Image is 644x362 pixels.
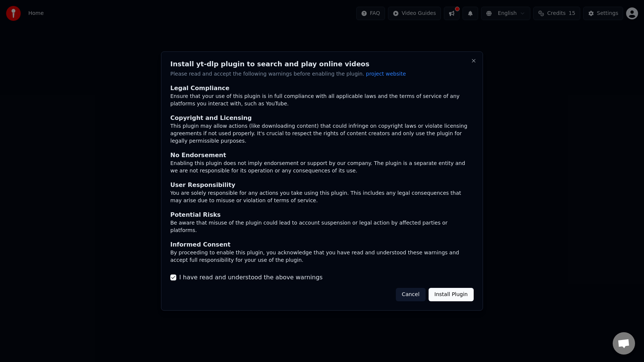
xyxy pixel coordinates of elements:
div: Ensure that your use of this plugin is in full compliance with all applicable laws and the terms ... [170,93,474,108]
p: Please read and accept the following warnings before enabling the plugin. [170,70,474,78]
button: Cancel [396,288,425,301]
h2: Install yt-dlp plugin to search and play online videos [170,61,474,67]
div: No Endorsement [170,151,474,160]
div: User Responsibility [170,181,474,190]
div: Potential Risks [170,210,474,219]
div: Be aware that misuse of the plugin could lead to account suspension or legal action by affected p... [170,219,474,234]
span: project website [366,71,406,77]
div: Legal Compliance [170,84,474,93]
div: Enabling this plugin does not imply endorsement or support by our company. The plugin is a separa... [170,160,474,175]
div: Copyright and Licensing [170,114,474,123]
div: This plugin may allow actions (like downloading content) that could infringe on copyright laws or... [170,123,474,145]
div: You are solely responsible for any actions you take using this plugin. This includes any legal co... [170,190,474,204]
div: By proceeding to enable this plugin, you acknowledge that you have read and understood these warn... [170,249,474,264]
button: Install Plugin [429,288,474,301]
div: Informed Consent [170,240,474,249]
label: I have read and understood the above warnings [179,273,323,282]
